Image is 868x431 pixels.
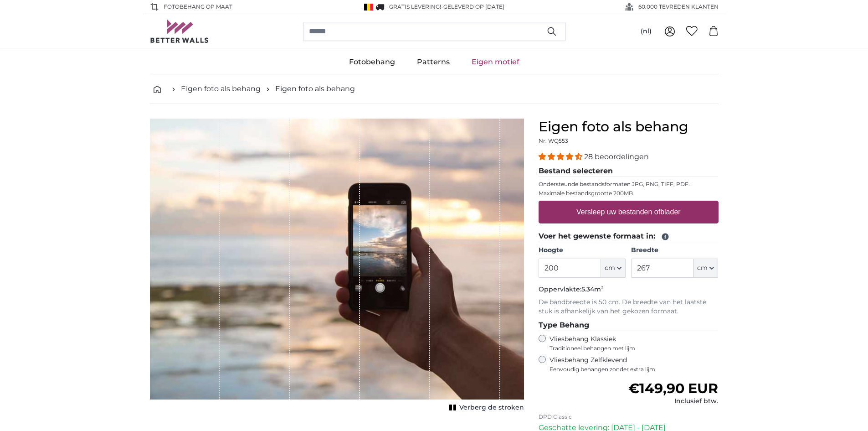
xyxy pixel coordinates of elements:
[461,50,530,74] a: Eigen motief
[605,264,615,273] span: cm
[550,366,719,373] span: Eenvoudig behangen zonder extra lijm
[539,152,584,161] span: 4.32 stars
[539,119,719,135] h1: Eigen foto als behang
[406,50,461,74] a: Patterns
[581,285,604,293] span: 5.34m²
[447,401,524,414] button: Verberg de stroken
[150,119,524,414] div: 1 of 1
[693,259,718,278] button: cm
[638,3,719,11] span: 60.000 TEVREDEN KLANTEN
[697,264,708,273] span: cm
[539,246,626,255] label: Hoogte
[550,335,702,352] label: Vliesbehang Klassiek
[459,403,524,412] span: Verberg de stroken
[539,413,719,421] p: DPD Classic
[628,397,718,406] div: Inclusief btw.
[539,137,568,144] span: Nr. WQ553
[441,3,504,10] span: -
[539,231,719,242] legend: Voer het gewenste formaat in:
[150,20,209,43] img: Betterwalls
[539,298,719,316] p: De bandbreedte is 50 cm. De breedte van het laatste stuk is afhankelijk van het gekozen formaat.
[660,208,680,216] u: blader
[550,345,702,352] span: Traditioneel behangen met lijm
[539,320,719,331] legend: Type Behang
[539,181,719,188] p: Ondersteunde bestandsformaten JPG, PNG, TIFF, PDF.
[573,203,684,221] label: Versleep uw bestanden of
[631,246,718,255] label: Breedte
[539,285,719,294] p: Oppervlakte:
[539,166,719,177] legend: Bestand selecteren
[628,380,718,397] span: €149,90 EUR
[150,74,719,104] nav: breadcrumbs
[443,3,504,10] span: Geleverd op [DATE]
[275,83,355,94] a: Eigen foto als behang
[389,3,441,10] span: GRATIS levering!
[539,190,719,197] p: Maximale bestandsgrootte 200MB.
[601,259,626,278] button: cm
[181,83,261,94] a: Eigen foto als behang
[633,23,659,40] button: (nl)
[338,50,406,74] a: Fotobehang
[364,4,373,10] img: België
[584,152,649,161] span: 28 beoordelingen
[164,3,232,11] span: FOTOBEHANG OP MAAT
[550,356,719,373] label: Vliesbehang Zelfklevend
